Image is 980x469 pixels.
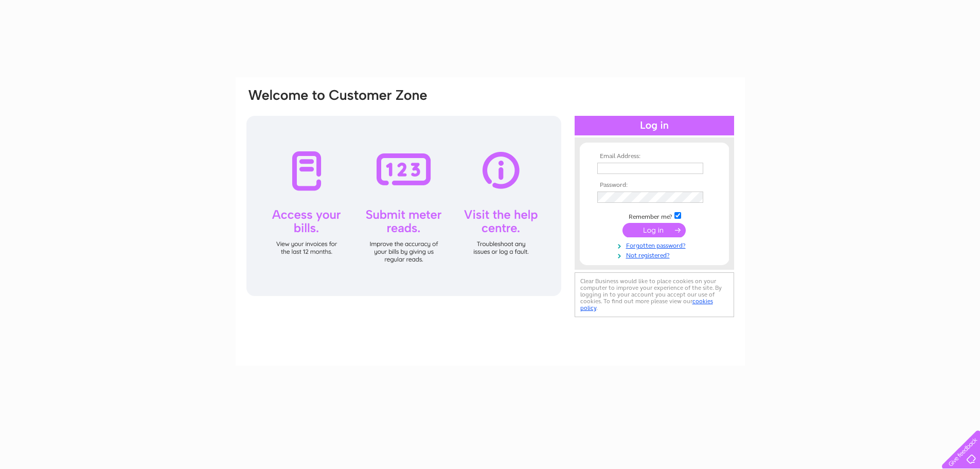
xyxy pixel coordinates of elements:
a: Forgotten password? [597,240,714,250]
th: Password: [595,182,714,189]
input: Submit [622,223,686,237]
div: Clear Business would like to place cookies on your computer to improve your experience of the sit... [575,272,734,317]
a: cookies policy [580,298,713,311]
th: Email Address: [595,153,714,160]
a: Not registered? [597,250,714,259]
td: Remember me? [595,211,714,221]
